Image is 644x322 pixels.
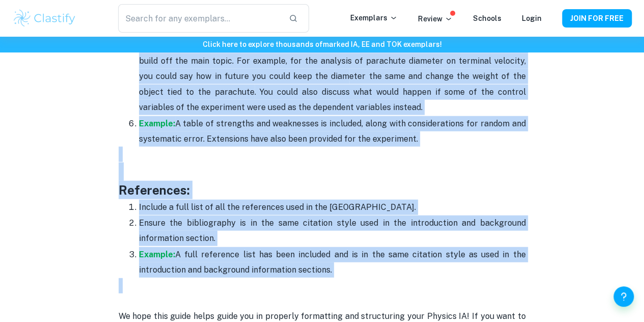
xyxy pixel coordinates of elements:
a: Example: [139,119,175,128]
a: Example: [139,250,175,259]
p: A table of strengths and weaknesses is included, along with considerations for random and systema... [139,116,526,147]
button: Help and Feedback [613,286,634,307]
p: Exemplars [350,12,398,23]
img: Clastify logo [12,8,77,29]
a: Login [522,14,542,22]
span: eter the same and change the weight of the object tied to the parachute [139,71,526,96]
h6: Click here to explore thousands of marked IA, EE and TOK exemplars ! [2,39,642,50]
button: JOIN FOR FREE [562,9,632,28]
p: Ensure the bibliography is in the same citation style used in the introduction and background inf... [139,216,526,247]
p: Include a full list of all the references used in the [GEOGRAPHIC_DATA]. [139,200,526,215]
p: Review [418,13,453,24]
input: Search for any exemplars... [118,4,281,33]
p: Finally, provide some extensions for the experiment. These should be some topics that relate to o... [139,38,526,116]
h3: References: [119,181,526,199]
p: A full reference list has been included and is in the same citation style as used in the introduc... [139,247,526,278]
a: Schools [473,14,501,22]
